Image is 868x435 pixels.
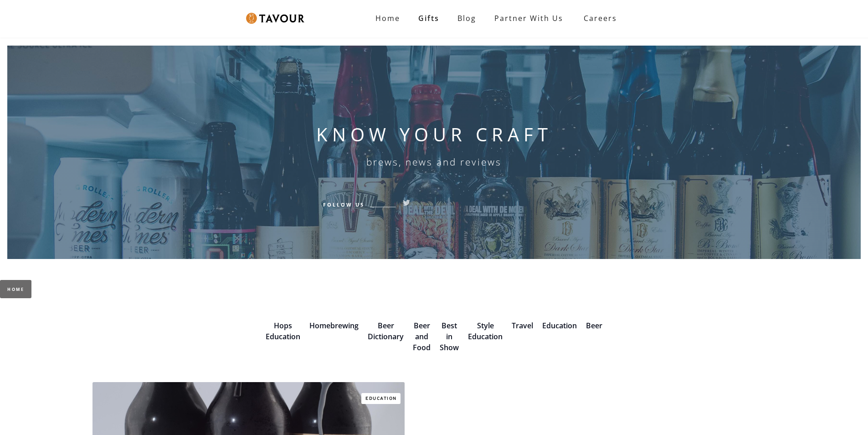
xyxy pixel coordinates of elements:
[409,9,448,27] a: Gifts
[586,321,602,331] a: Beer
[361,393,401,404] a: Education
[468,321,503,342] a: Style Education
[413,321,431,352] a: Beer and Food
[448,9,485,27] a: Blog
[366,156,502,167] h6: brews, news and reviews
[375,13,400,23] strong: Home
[366,9,409,27] a: Home
[316,124,552,145] h1: KNOW YOUR CRAFT
[512,321,533,331] a: Travel
[584,9,617,27] strong: Careers
[266,321,300,342] a: Hops Education
[368,321,404,342] a: Beer Dictionary
[542,321,577,331] a: Education
[572,5,624,31] a: Careers
[440,321,459,352] a: Best in Show
[485,9,572,27] a: Partner with Us
[309,321,359,331] a: Homebrewing
[323,200,365,208] h6: Follow Us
